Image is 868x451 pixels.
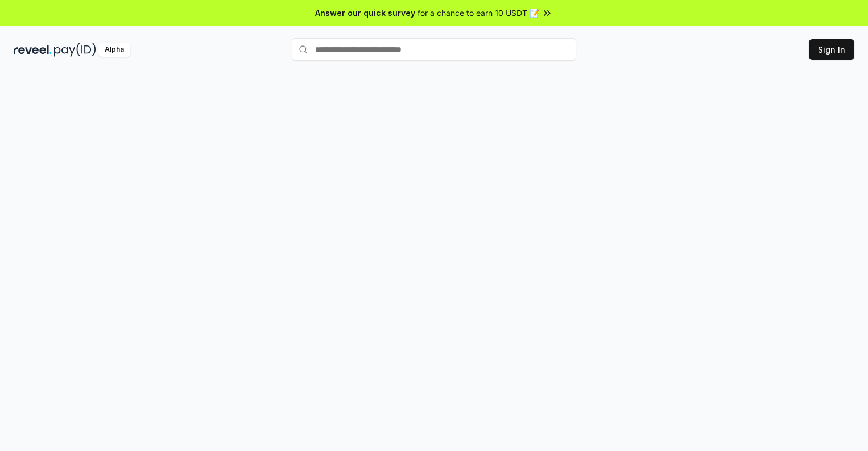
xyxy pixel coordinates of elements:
[418,7,539,19] span: for a chance to earn 10 USDT 📝
[98,43,130,57] div: Alpha
[315,7,415,19] span: Answer our quick survey
[809,39,854,60] button: Sign In
[14,43,52,57] img: reveel_dark
[54,43,96,57] img: pay_id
